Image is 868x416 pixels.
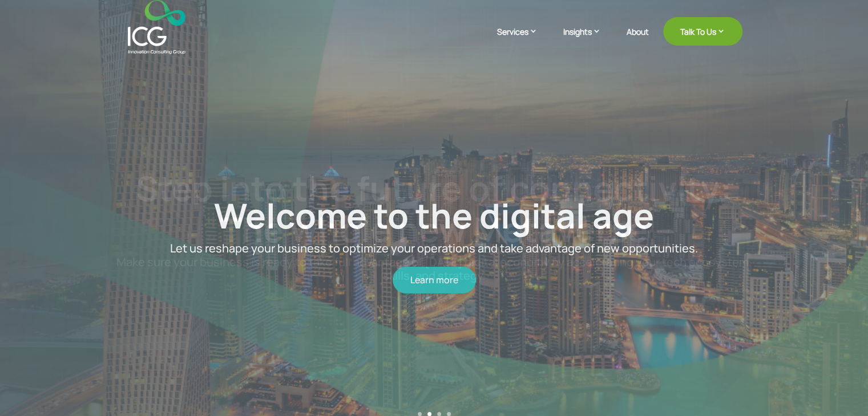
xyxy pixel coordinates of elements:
[170,240,698,256] span: Let us reshape your business to optimize your operations and take advantage of new opportunities.
[627,27,649,54] a: About
[563,26,612,54] a: Insights
[437,412,441,416] a: 3
[678,293,868,416] iframe: Chat Widget
[418,412,422,416] a: 1
[663,17,742,46] a: Talk To Us
[497,26,549,54] a: Services
[214,192,654,239] a: Welcome to the digital age
[447,412,451,416] a: 4
[393,267,476,293] a: Learn more
[427,412,431,416] a: 2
